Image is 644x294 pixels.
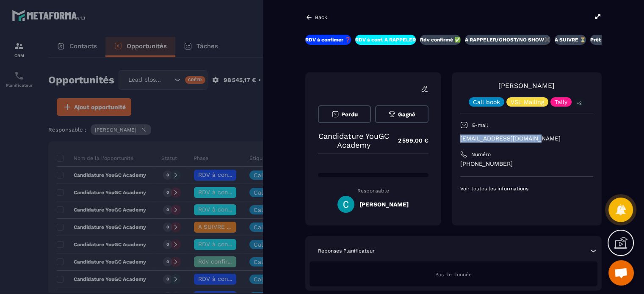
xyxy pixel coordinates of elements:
[472,122,488,129] p: E-mail
[590,36,633,43] p: Prêt à acheter 🎰
[460,160,593,168] p: [PHONE_NUMBER]
[355,36,416,43] p: RDV à conf. A RAPPELER
[318,188,428,194] p: Responsable
[420,36,461,43] p: Rdv confirmé ✅
[390,132,428,149] p: 2 599,00 €
[473,99,500,105] p: Call book
[511,99,544,105] p: VSL Mailing
[498,82,555,90] a: [PERSON_NAME]
[460,135,593,143] p: [EMAIL_ADDRESS][DOMAIN_NAME]
[305,36,351,43] p: RDV à confimer ❓
[375,105,428,123] button: Gagné
[471,151,491,158] p: Numéro
[318,132,390,149] p: Candidature YouGC Academy
[608,260,634,286] div: Ouvrir le chat
[398,111,415,118] span: Gagné
[555,36,586,43] p: A SUIVRE ⏳
[341,111,358,118] span: Perdu
[555,99,567,105] p: Tally
[460,185,593,192] p: Voir toutes les informations
[315,14,327,20] p: Back
[318,105,371,123] button: Perdu
[435,272,472,278] span: Pas de donnée
[574,99,585,107] p: +2
[318,247,375,254] p: Réponses Planificateur
[359,201,409,208] h5: [PERSON_NAME]
[465,36,550,43] p: A RAPPELER/GHOST/NO SHOW✖️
